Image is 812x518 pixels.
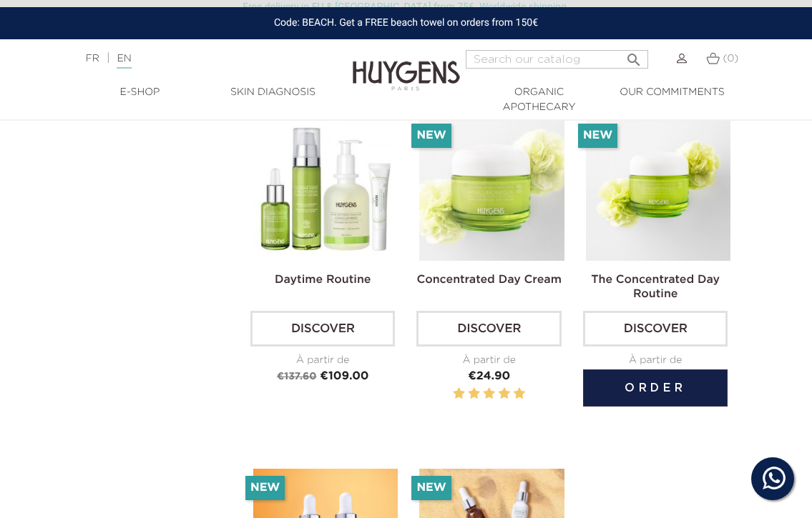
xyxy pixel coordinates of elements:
span: €24.90 [468,371,510,382]
button: Order [583,369,728,407]
a: Discover [583,311,728,347]
a: Skin Diagnosis [207,85,340,100]
a: Daytime Routine [275,274,371,286]
img: Daytime Routine [253,116,398,261]
i:  [625,47,642,64]
a: EN [117,54,131,69]
label: 4 [499,385,510,403]
a: Discover [416,311,561,347]
div: À partir de [250,353,395,368]
div: À partir de [416,353,561,368]
span: (0) [723,54,738,64]
button:  [621,46,647,65]
span: €109.00 [320,371,368,382]
div: À partir de [583,353,728,368]
li: New [411,124,451,148]
img: Huygens [353,38,460,93]
a: Concentrated Day Cream [417,274,562,286]
div: | [79,50,328,67]
label: 3 [484,385,495,403]
a: Discover [250,311,395,347]
span: €137.60 [277,372,316,382]
a: Our commitments [606,85,739,100]
input: Search [466,50,648,69]
a: The Concentrated Day Routine [591,274,720,300]
li: New [245,476,285,500]
img: Concentrated Day Cream [419,116,564,261]
li: New [411,476,451,500]
label: 2 [468,385,479,403]
li: New [578,124,617,148]
a: E-Shop [74,85,207,100]
a: FR [86,54,99,64]
a: Organic Apothecary [473,85,606,115]
label: 5 [514,385,525,403]
label: 1 [453,385,464,403]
